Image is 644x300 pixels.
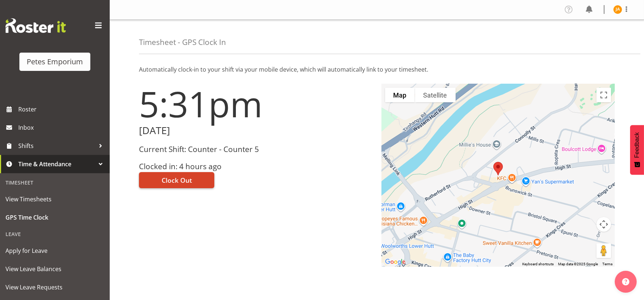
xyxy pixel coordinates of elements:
[18,159,95,170] span: Time & Attendance
[18,140,95,151] span: Shifts
[415,88,456,102] button: Show satellite imagery
[2,227,108,242] div: Leave
[5,282,104,293] span: View Leave Requests
[5,212,104,223] span: GPS Time Clock
[139,84,373,124] h1: 5:31pm
[602,262,613,266] a: Terms (opens in new tab)
[139,172,214,188] button: Clock Out
[2,260,108,278] a: View Leave Balances
[2,278,108,296] a: View Leave Requests
[162,175,192,185] span: Clock Out
[634,132,640,158] span: Feedback
[2,242,108,260] a: Apply for Leave
[139,65,615,74] p: Automatically clock-in to your shift via your mobile device, which will automatically link to you...
[383,257,407,267] a: Open this area in Google Maps (opens a new window)
[139,125,373,136] h2: [DATE]
[5,263,104,274] span: View Leave Balances
[522,262,554,267] button: Keyboard shortcuts
[18,104,106,115] span: Roster
[385,88,415,102] button: Show street map
[622,278,629,285] img: help-xxl-2.png
[596,217,611,232] button: Map camera controls
[630,125,644,175] button: Feedback - Show survey
[27,56,83,67] div: Petes Emporium
[2,175,108,190] div: Timesheet
[5,194,104,205] span: View Timesheets
[5,18,66,33] img: Rosterit website logo
[613,5,622,14] img: jeseryl-armstrong10788.jpg
[139,162,373,171] h3: Clocked in: 4 hours ago
[18,122,106,133] span: Inbox
[596,88,611,102] button: Toggle fullscreen view
[5,245,104,256] span: Apply for Leave
[558,262,598,266] span: Map data ©2025 Google
[383,257,407,267] img: Google
[139,38,226,46] h4: Timesheet - GPS Clock In
[596,243,611,258] button: Drag Pegman onto the map to open Street View
[2,190,108,208] a: View Timesheets
[139,145,373,153] h3: Current Shift: Counter - Counter 5
[2,208,108,227] a: GPS Time Clock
